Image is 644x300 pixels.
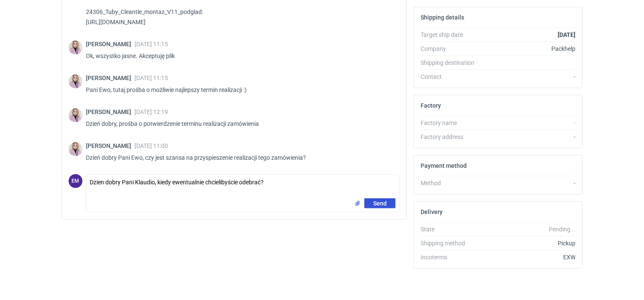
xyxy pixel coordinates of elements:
[482,44,575,53] div: Packhelp
[135,41,168,47] span: [DATE] 11:15
[421,253,482,261] div: Incoterms
[421,119,482,127] div: Factory name
[135,142,168,149] span: [DATE] 11:00
[86,108,135,115] span: [PERSON_NAME]
[86,153,393,163] p: Dzień dobry Pani Ewo, czy jest szansa na przyspieszenie realizacji tego zamówienia?
[421,179,482,187] div: Method
[69,142,83,156] img: Klaudia Wiśniewska
[482,239,575,247] div: Pickup
[86,41,135,47] span: [PERSON_NAME]
[69,41,83,55] img: Klaudia Wiśniewska
[482,119,575,127] div: -
[421,225,482,233] div: State
[421,102,441,109] h2: Factory
[86,175,399,198] textarea: Dzien dobry Pani Klaudio, kiedy ewentualnie chcielibyście odebrać?
[421,44,482,53] div: Company
[421,31,482,39] div: Target ship date
[482,179,575,187] div: -
[421,162,467,169] h2: Payment method
[69,174,83,188] figcaption: EM
[558,31,575,38] strong: [DATE]
[69,108,83,122] img: Klaudia Wiśniewska
[482,72,575,81] div: -
[86,119,393,129] p: Dzień dobry, prośba o potwierdzenie terminu realizacji zamówienia
[69,174,83,188] div: Ewa Mroczkowska
[421,239,482,247] div: Shipping method
[373,200,387,206] span: Send
[421,72,482,81] div: Contact
[421,14,464,21] h2: Shipping details
[86,85,393,95] p: Pani Ewo, tutaj prośba o możliwie najlepszy termin realizacji :)
[86,51,393,61] p: Ok, wszystko jasne. Akceptuję plik
[86,75,135,81] span: [PERSON_NAME]
[135,75,168,81] span: [DATE] 11:15
[549,226,575,233] em: Pending...
[135,108,168,115] span: [DATE] 12:19
[364,198,396,208] button: Send
[69,75,83,89] img: Klaudia Wiśniewska
[482,133,575,141] div: -
[482,253,575,261] div: EXW
[421,208,443,215] h2: Delivery
[86,142,135,149] span: [PERSON_NAME]
[421,133,482,141] div: Factory address
[421,58,482,67] div: Shipping destination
